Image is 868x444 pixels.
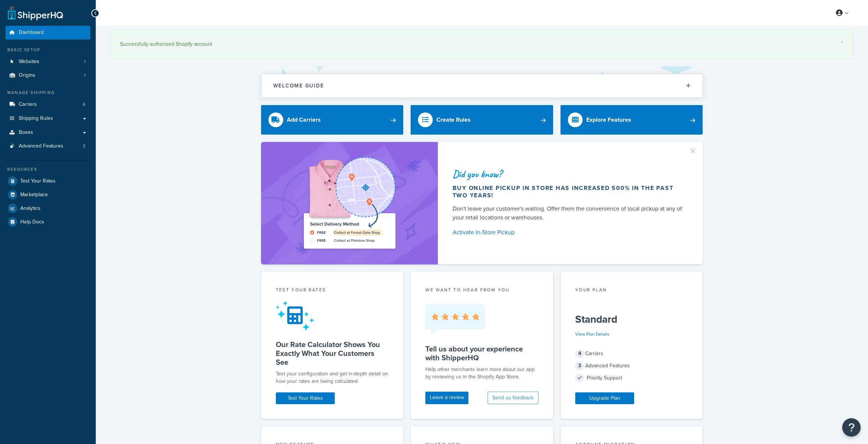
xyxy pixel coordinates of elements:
[19,72,35,79] span: Origins
[436,115,471,125] div: Create Rules
[488,392,538,404] button: Send us feedback
[6,98,90,111] a: Carriers6
[575,348,688,359] div: Carriers
[6,98,90,111] li: Carriers
[6,90,90,96] div: Manage Shipping
[6,174,90,188] a: Test Your Rates
[6,69,90,82] li: Origins
[575,331,609,337] a: View Plan Details
[6,55,90,69] a: Websites1
[6,188,90,201] a: Marketplace
[425,344,538,362] h5: Tell us about your experience with ShipperHQ
[20,192,48,198] span: Marketplace
[425,287,538,293] p: we want to hear from you
[411,105,553,135] a: Create Rules
[6,139,90,153] li: Advanced Features
[586,115,631,125] div: Explore Features
[6,112,90,125] a: Shipping Rules
[6,215,90,229] a: Help Docs
[6,55,90,69] li: Websites
[276,340,389,367] h5: Our Rate Calculator Shows You Exactly What Your Customers See
[84,72,85,79] span: 1
[287,115,321,125] div: Add Carriers
[20,178,56,184] span: Test Your Rates
[842,418,861,437] button: Open Resource Center
[453,227,685,237] a: Activate In-Store Pickup
[575,373,688,383] div: Priority Support
[425,366,538,381] p: Help other merchants learn more about our app by reviewing us in the Shopify App Store.
[6,47,90,53] div: Basic Setup
[19,115,53,122] span: Shipping Rules
[453,204,685,222] div: Don't leave your customer's waiting. Offer them the convenience of local pickup at any of your re...
[575,361,688,371] div: Advanced Features
[425,392,468,404] a: Leave a review
[261,74,703,97] button: Welcome Guide
[19,59,39,65] span: Websites
[575,313,688,325] h5: Standard
[19,143,63,149] span: Advanced Features
[841,39,844,45] a: ×
[6,69,90,82] a: Origins1
[453,169,685,179] div: Did you know?
[83,143,85,149] span: 3
[20,205,41,212] span: Analytics
[575,349,584,358] span: 4
[6,166,90,173] div: Resources
[20,219,44,225] span: Help Docs
[6,26,90,39] a: Dashboard
[19,101,37,108] span: Carriers
[453,184,685,199] div: Buy online pickup in store has increased 500% in the past two years!
[283,153,416,253] img: ad-shirt-map-b0359fc47e01cab431d101c4b569394f6a03f54285957d908178d52f29eb9668.png
[575,287,688,295] div: Your Plan
[575,392,634,404] a: Upgrade Plan
[276,392,335,404] a: Test Your Rates
[120,39,844,49] div: Successfully authorized Shopify account
[6,139,90,153] a: Advanced Features3
[19,129,33,136] span: Boxes
[261,105,404,135] a: Add Carriers
[83,101,85,108] span: 6
[6,126,90,139] a: Boxes
[575,361,584,370] span: 3
[273,83,324,89] h2: Welcome Guide
[560,105,703,135] a: Explore Features
[276,370,389,385] div: Test your configuration and get in-depth detail on how your rates are being calculated.
[276,287,389,295] div: Test your rates
[19,30,44,36] span: Dashboard
[84,59,85,65] span: 1
[6,202,90,215] a: Analytics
